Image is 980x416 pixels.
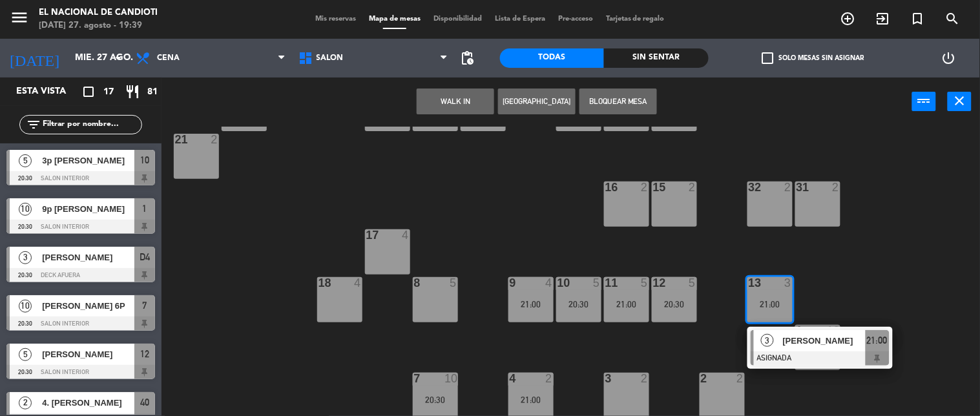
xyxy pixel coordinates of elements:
div: 21:00 [508,395,554,404]
div: 5 [450,277,457,289]
div: 4 [545,277,553,289]
label: Solo mesas sin asignar [762,52,864,64]
button: WALK IN [417,88,494,114]
div: 21 [175,134,176,145]
div: 2 [784,182,792,193]
i: turned_in_not [910,11,926,26]
div: 2 [701,373,702,384]
div: 15 [653,182,654,193]
i: search [945,11,961,26]
div: 2 [689,182,696,193]
div: 4 [354,277,362,289]
i: add_circle_outline [840,11,856,26]
span: Tarjetas de regalo [599,16,671,23]
div: 9 [510,277,510,289]
div: 1 [797,325,797,337]
div: 21:00 [508,300,554,309]
i: restaurant [125,84,140,99]
span: 12 [140,346,149,362]
button: close [948,92,972,111]
span: [PERSON_NAME] [42,348,134,361]
div: 20:30 [556,300,601,309]
div: 13 [749,277,749,289]
span: 3 [19,251,32,264]
span: 21:00 [867,333,888,348]
div: 4 [510,373,510,384]
span: 10 [140,152,149,168]
span: pending_actions [460,50,475,66]
div: Todas [500,48,605,68]
span: 81 [147,85,158,99]
i: crop_square [81,84,96,99]
div: Sin sentar [604,48,709,68]
button: Bloquear Mesa [579,88,657,114]
span: D4 [140,249,150,265]
div: 4 [402,229,410,241]
div: 20:30 [652,300,697,309]
button: power_input [912,92,936,111]
span: 5 [19,348,32,361]
span: 2 [19,397,32,410]
div: 11 [605,277,606,289]
span: 40 [140,395,149,410]
div: 2 [545,373,553,384]
span: Mapa de mesas [362,16,427,23]
div: 10 [444,373,457,384]
div: 5 [689,277,696,289]
i: filter_list [26,117,41,132]
div: 2 [736,373,744,384]
div: 12 [653,277,654,289]
div: 2 [211,134,218,145]
span: 17 [103,85,114,99]
span: Cena [157,54,180,63]
span: Pre-acceso [552,16,599,23]
span: check_box_outline_blank [762,52,773,64]
div: 31 [797,182,797,193]
div: 32 [749,182,749,193]
span: 7 [143,298,147,313]
i: power_input [917,93,932,109]
span: Mis reservas [309,16,362,23]
input: Filtrar por nombre... [41,118,141,132]
span: SALON [317,54,344,63]
span: 10 [19,300,32,313]
div: 5 [593,277,601,289]
div: 20:30 [413,395,458,404]
div: [DATE] 27. agosto - 19:39 [39,19,158,32]
i: arrow_drop_down [110,50,126,66]
span: 1 [143,201,147,216]
div: 5 [641,277,649,289]
div: 2 [832,182,840,193]
span: Disponibilidad [427,16,488,23]
span: 3 [761,334,774,347]
span: 10 [19,203,32,216]
div: El Nacional de Candioti [39,6,158,19]
span: 9p [PERSON_NAME] [42,202,134,216]
div: 3 [784,277,792,289]
i: exit_to_app [875,11,891,26]
div: 3 [605,373,606,384]
div: 21:00 [604,300,649,309]
div: 2 [641,373,649,384]
span: 5 [19,154,32,167]
button: [GEOGRAPHIC_DATA] [498,88,576,114]
i: menu [10,8,29,27]
div: 18 [318,277,319,289]
i: power_settings_new [941,50,957,66]
div: 8 [414,277,415,289]
div: 7 [414,373,415,384]
div: 2 [641,182,649,193]
div: 10 [827,325,840,337]
span: [PERSON_NAME] [783,334,866,348]
div: Esta vista [6,84,93,99]
span: Lista de Espera [488,16,552,23]
div: 10 [558,277,558,289]
div: 21:00 [747,300,793,309]
div: 17 [366,229,367,241]
i: close [952,93,968,109]
span: [PERSON_NAME] 6P [42,299,134,313]
div: 16 [605,182,606,193]
span: [PERSON_NAME] [42,251,134,264]
button: menu [10,8,29,32]
span: 4. [PERSON_NAME] [42,396,134,410]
